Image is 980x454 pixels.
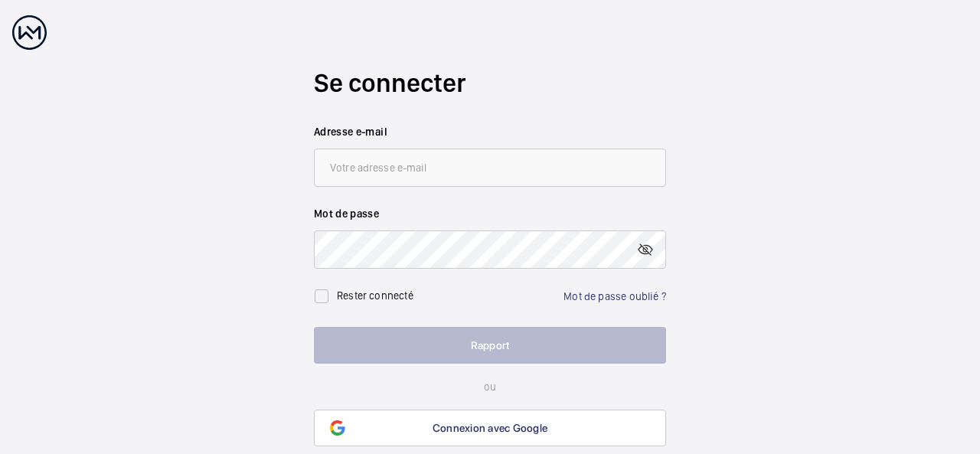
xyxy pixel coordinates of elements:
[337,289,413,302] font: Rester connecté
[314,67,465,98] font: Se connecter
[471,339,510,351] font: Rapport
[433,422,547,434] font: Connexion avec Google
[484,381,496,393] font: ou
[314,327,666,364] button: Rapport
[563,290,666,302] a: Mot de passe oublié ?
[314,126,387,138] font: Adresse e-mail
[314,149,666,187] input: Votre adresse e-mail
[314,207,379,220] font: Mot de passe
